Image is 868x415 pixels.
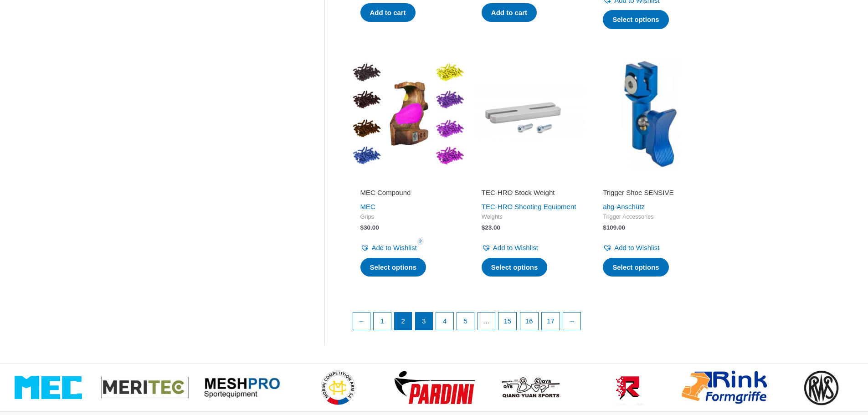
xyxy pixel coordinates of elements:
[360,258,426,277] a: Select options for “MEC Compound”
[473,58,586,170] img: TEC-HRO Stock Weight
[542,313,560,330] a: Page 17
[603,241,659,254] a: Add to Wishlist
[603,258,669,277] a: Select options for “Trigger Shoe SENSIVE”
[457,313,474,330] a: Page 5
[482,213,577,221] span: Weights
[563,313,580,330] a: →
[595,58,707,170] img: Trigger Shoe SENSIVE
[395,313,412,330] span: Page 2
[360,213,456,221] span: Grips
[482,3,537,22] a: Add to cart: “Foldable lighted target holder”
[374,313,391,330] a: Page 1
[352,58,464,170] img: MEC Compound
[360,203,375,210] a: MEC
[360,224,379,231] bdi: 30.00
[603,188,699,197] h2: Trigger Shoe SENSIVE
[360,3,416,22] a: Add to cart: “Grip putty Silicone”
[603,224,625,231] bdi: 109.00
[482,241,538,254] a: Add to Wishlist
[360,188,456,197] h2: MEC Compound
[493,244,538,251] span: Add to Wishlist
[603,10,669,29] a: Select options for “SmartGrip - Modular Pistol Grip”
[603,203,645,210] a: ahg-Anschütz
[360,175,456,186] iframe: Customer reviews powered by Trustpilot
[360,241,417,254] a: Add to Wishlist
[482,203,576,210] a: TEC-HRO Shooting Equipment
[360,224,364,231] span: $
[360,188,456,200] a: MEC Compound
[482,188,577,197] h2: TEC-HRO Stock Weight
[482,224,485,231] span: $
[603,213,699,221] span: Trigger Accessories
[478,313,495,330] span: …
[372,244,417,251] span: Add to Wishlist
[482,258,548,277] a: Select options for “TEC-HRO Stock Weight”
[436,313,453,330] a: Page 4
[352,312,707,335] nav: Product Pagination
[603,224,606,231] span: $
[482,188,577,200] a: TEC-HRO Stock Weight
[416,313,433,330] a: Page 3
[353,313,370,330] a: ←
[498,313,516,330] a: Page 15
[603,175,699,186] iframe: Customer reviews powered by Trustpilot
[614,244,659,251] span: Add to Wishlist
[482,224,500,231] bdi: 23.00
[417,238,424,245] span: 2
[520,313,538,330] a: Page 16
[603,188,699,200] a: Trigger Shoe SENSIVE
[482,175,577,186] iframe: Customer reviews powered by Trustpilot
